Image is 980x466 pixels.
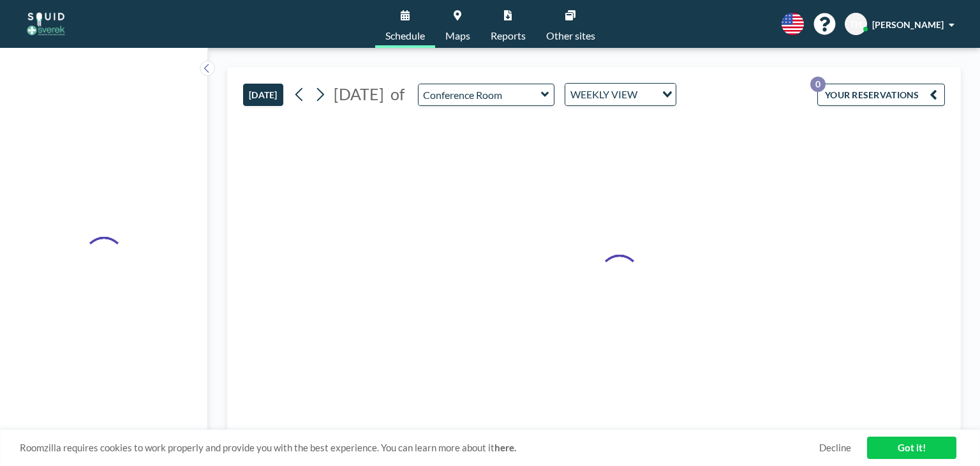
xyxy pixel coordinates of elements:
span: Maps [445,31,470,41]
span: Roomzilla requires cookies to work properly and provide you with the best experience. You can lea... [20,442,819,454]
a: Got it! [867,437,956,459]
span: [PERSON_NAME] [872,19,944,30]
span: Schedule [385,31,425,41]
img: organization-logo [20,11,71,37]
span: [DATE] [334,84,384,103]
input: Search for option [641,86,655,103]
a: here. [494,442,516,453]
button: [DATE] [243,84,283,106]
a: Decline [819,442,851,454]
input: Conference Room [419,84,541,105]
span: Other sites [546,31,595,41]
p: 0 [810,77,826,92]
span: Reports [491,31,526,41]
button: YOUR RESERVATIONS0 [817,84,945,106]
span: WEEKLY VIEW [568,86,640,103]
div: Search for option [565,84,676,105]
span: TH [850,19,862,30]
span: of [390,84,405,104]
